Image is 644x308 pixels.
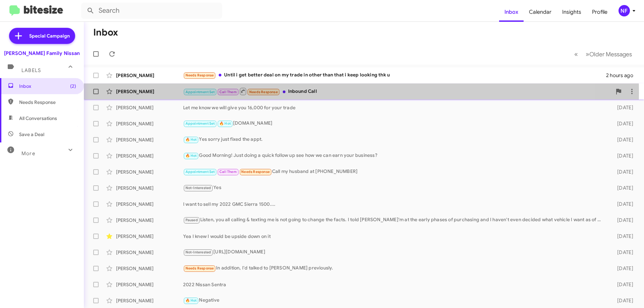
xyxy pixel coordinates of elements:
[185,137,197,142] span: 🔥 Hot
[586,50,589,58] span: »
[185,186,211,190] span: Not-Interested
[185,250,211,254] span: Not-Interested
[606,201,639,207] div: [DATE]
[116,201,183,207] div: [PERSON_NAME]
[249,90,278,94] span: Needs Response
[183,297,606,304] div: Negative
[185,218,198,222] span: Paused
[183,233,606,240] div: Yea I knew I would be upside down on it
[21,150,35,157] span: More
[589,51,632,58] span: Older Messages
[219,170,237,174] span: Call Them
[4,50,80,57] div: [PERSON_NAME] Family Nissan
[582,47,636,61] button: Next
[19,131,44,138] span: Save a Deal
[524,2,557,22] a: Calendar
[116,104,183,111] div: [PERSON_NAME]
[185,90,215,94] span: Appointment Set
[183,264,606,272] div: In addition, I'd talked to [PERSON_NAME] previously.
[606,120,639,127] div: [DATE]
[185,298,197,303] span: 🔥 Hot
[183,136,606,143] div: Yes sorry just fixed the appt.
[116,169,183,175] div: [PERSON_NAME]
[571,47,636,61] nav: Page navigation example
[116,217,183,224] div: [PERSON_NAME]
[93,27,118,38] h1: Inbox
[19,83,76,89] span: Inbox
[499,2,524,22] a: Inbox
[116,88,183,95] div: [PERSON_NAME]
[606,72,639,79] div: 2 hours ago
[606,265,639,272] div: [DATE]
[606,136,639,143] div: [DATE]
[241,170,270,174] span: Needs Response
[185,170,215,174] span: Appointment Set
[183,152,606,160] div: Good Morning! Just doing a quick follow up see how we can earn your business?
[116,265,183,272] div: [PERSON_NAME]
[116,152,183,159] div: [PERSON_NAME]
[606,185,639,191] div: [DATE]
[19,99,76,106] span: Needs Response
[183,281,606,288] div: 2022 Nissan Sentra
[19,115,57,122] span: All Conversations
[183,168,606,176] div: Call my husband at [PHONE_NUMBER]
[606,281,639,288] div: [DATE]
[116,136,183,143] div: [PERSON_NAME]
[587,2,613,22] a: Profile
[183,87,612,96] div: Inbound Call
[70,83,76,89] span: (2)
[185,121,215,126] span: Appointment Set
[183,71,606,79] div: Until i get better deal on my trade in other than that i keep looking thk u
[606,249,639,256] div: [DATE]
[29,33,70,39] span: Special Campaign
[9,28,75,44] a: Special Campaign
[619,5,630,16] div: NF
[219,90,237,94] span: Call Them
[606,152,639,159] div: [DATE]
[557,2,587,22] a: Insights
[185,153,197,158] span: 🔥 Hot
[183,184,606,192] div: Yes
[183,201,606,207] div: I want to sell my 2022 GMC Sierra 1500....
[81,3,222,19] input: Search
[606,217,639,224] div: [DATE]
[185,73,214,77] span: Needs Response
[116,120,183,127] div: [PERSON_NAME]
[183,216,606,224] div: Listen, you all calling & texting me is not going to change the facts. I told [PERSON_NAME]'m at ...
[185,266,214,270] span: Needs Response
[183,104,606,111] div: Let me know we will give you 16,000 for your trade
[116,185,183,191] div: [PERSON_NAME]
[570,47,582,61] button: Previous
[606,233,639,240] div: [DATE]
[219,121,231,126] span: 🔥 Hot
[116,249,183,256] div: [PERSON_NAME]
[613,5,637,16] button: NF
[21,67,41,73] span: Labels
[606,169,639,175] div: [DATE]
[116,72,183,79] div: [PERSON_NAME]
[116,233,183,240] div: [PERSON_NAME]
[183,248,606,256] div: [URL][DOMAIN_NAME]
[116,281,183,288] div: [PERSON_NAME]
[606,104,639,111] div: [DATE]
[574,50,578,58] span: «
[183,120,606,127] div: [DOMAIN_NAME]
[606,297,639,304] div: [DATE]
[116,297,183,304] div: [PERSON_NAME]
